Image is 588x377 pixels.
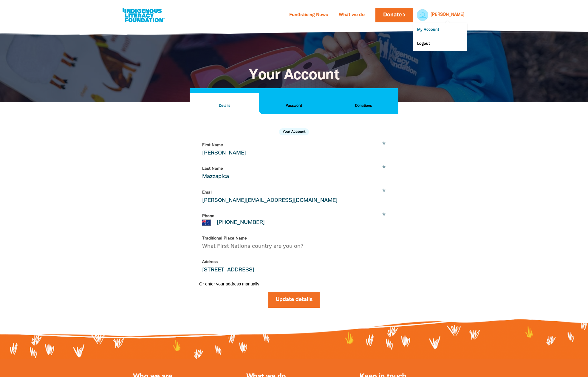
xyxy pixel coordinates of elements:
[329,93,398,114] button: Donations
[382,213,386,219] i: Required
[413,37,467,51] a: Logout
[199,234,389,252] input: What First Nations country are you on?
[259,93,329,114] button: Password
[431,13,465,17] a: [PERSON_NAME]
[334,103,394,109] h2: Donations
[194,103,254,109] h2: Details
[375,8,413,22] a: Donate
[264,103,324,109] h2: Password
[335,10,368,20] a: What we do
[249,69,339,82] span: Your Account
[279,128,309,135] h2: Your Account
[413,23,467,37] a: My Account
[190,93,259,114] button: Details
[199,282,389,286] button: Or enter your address manually
[286,10,332,20] a: Fundraising News
[268,292,320,308] button: Update details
